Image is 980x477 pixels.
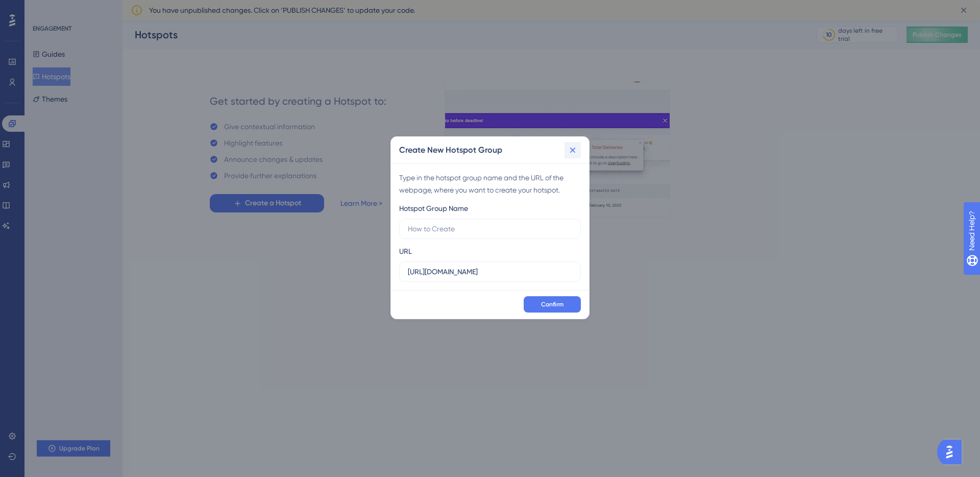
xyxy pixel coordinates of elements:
[399,202,468,214] div: Hotspot Group Name
[541,300,563,308] span: Confirm
[24,3,64,15] span: Need Help?
[408,266,572,277] input: https://www.example.com
[399,245,412,257] div: URL
[408,223,572,234] input: How to Create
[399,172,581,196] div: Type in the hotspot group name and the URL of the webpage, where you want to create your hotspot.
[399,144,502,156] h2: Create New Hotspot Group
[937,437,968,467] iframe: UserGuiding AI Assistant Launcher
